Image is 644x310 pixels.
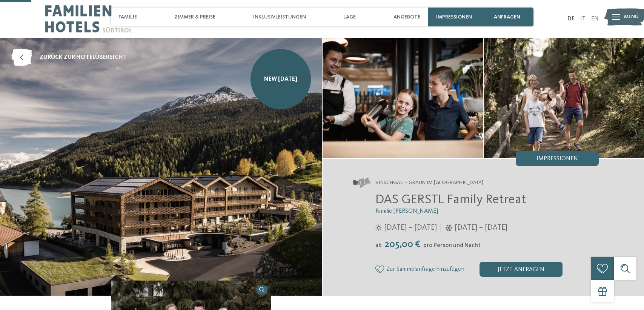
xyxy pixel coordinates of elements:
span: Familie [PERSON_NAME] [375,208,438,214]
span: NEW [DATE] [264,75,297,83]
img: Erholsame Auszeit im Familienhotel im Vinschgau [484,38,644,158]
div: jetzt anfragen [480,262,563,277]
span: Zur Sammelanfrage hinzufügen [386,266,464,273]
span: 205,00 € [383,239,423,249]
span: Vinschgau – Graun im [GEOGRAPHIC_DATA] [375,179,483,187]
span: Impressionen [536,156,578,162]
a: DE [567,16,575,22]
i: Öffnungszeiten im Sommer [375,224,382,231]
span: ab [375,242,382,249]
span: [DATE] – [DATE] [455,223,507,233]
a: IT [580,16,586,22]
a: zurück zur Hotelübersicht [11,49,127,66]
span: pro Person und Nacht [423,242,481,249]
img: Erholsame Auszeit im Familienhotel im Vinschgau [323,38,483,158]
a: EN [591,16,599,22]
span: Menü [624,13,639,21]
span: zurück zur Hotelübersicht [40,53,127,61]
span: DAS GERSTL Family Retreat [375,193,526,206]
i: Öffnungszeiten im Winter [445,224,453,231]
span: [DATE] – [DATE] [384,223,437,233]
